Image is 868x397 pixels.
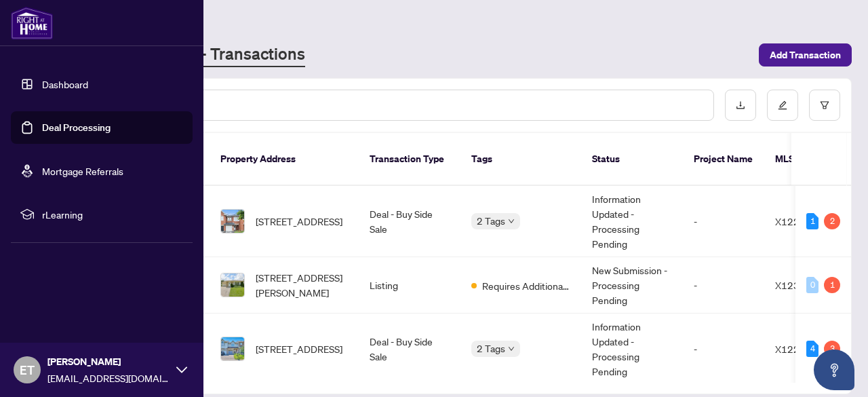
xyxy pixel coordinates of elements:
a: Deal Processing [42,121,111,134]
td: - [683,257,764,314]
th: Tags [460,133,581,186]
div: 4 [806,341,818,357]
button: Open asap [814,349,854,390]
span: edit [778,100,787,110]
th: MLS # [764,133,846,186]
img: thumbnail-img [221,337,244,360]
span: X12220431 [775,215,830,227]
th: Property Address [210,133,359,186]
a: Dashboard [42,78,88,90]
div: 1 [824,277,840,293]
td: Deal - Buy Side Sale [359,314,460,385]
span: 2 Tags [477,213,505,229]
span: ET [20,360,35,379]
button: Add Transaction [759,43,852,67]
span: rLearning [42,207,183,222]
span: down [508,218,515,225]
a: Mortgage Referrals [42,165,123,177]
div: 0 [806,277,818,293]
span: 2 Tags [477,341,505,356]
button: filter [809,90,840,121]
td: Information Updated - Processing Pending [581,314,683,385]
th: Status [581,133,683,186]
img: thumbnail-img [221,273,244,297]
span: X12238428 [775,343,830,355]
div: 2 [824,213,840,229]
td: - [683,186,764,257]
span: [STREET_ADDRESS] [256,214,342,229]
button: edit [767,90,798,121]
td: Information Updated - Processing Pending [581,186,683,257]
div: 3 [824,341,840,357]
td: Listing [359,257,460,314]
span: X12319361 [775,279,830,291]
span: download [736,100,745,110]
img: logo [11,7,53,39]
img: thumbnail-img [221,210,244,233]
td: Deal - Buy Side Sale [359,186,460,257]
span: [STREET_ADDRESS] [256,341,342,356]
span: down [508,345,515,352]
th: Project Name [683,133,764,186]
span: [PERSON_NAME] [47,354,170,369]
span: filter [820,100,829,110]
span: Add Transaction [770,44,841,66]
td: New Submission - Processing Pending [581,257,683,314]
div: 1 [806,213,818,229]
span: [STREET_ADDRESS][PERSON_NAME] [256,270,348,300]
button: download [725,90,756,121]
th: Transaction Type [359,133,460,186]
td: - [683,314,764,385]
span: Requires Additional Docs [482,278,570,293]
span: [EMAIL_ADDRESS][DOMAIN_NAME] [47,371,170,385]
